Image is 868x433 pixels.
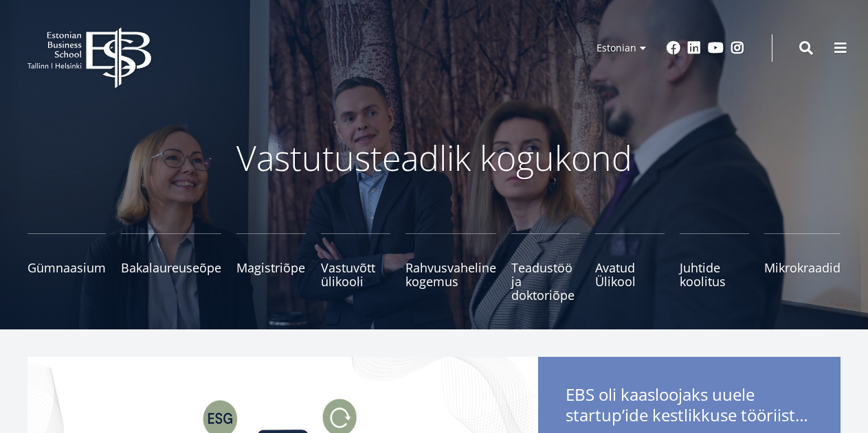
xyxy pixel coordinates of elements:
span: startup’ide kestlikkuse tööriistakastile [566,405,813,425]
span: Juhtide koolitus [680,261,749,288]
a: Bakalaureuseõpe [121,233,221,302]
a: Facebook [667,41,680,55]
a: Youtube [708,41,724,55]
span: Bakalaureuseõpe [121,261,221,274]
a: Gümnaasium [27,233,106,302]
span: Gümnaasium [27,261,106,274]
a: Vastuvõtt ülikooli [321,233,390,302]
span: Vastuvõtt ülikooli [321,261,390,288]
a: Rahvusvaheline kogemus [405,233,496,302]
a: Linkedin [687,41,701,55]
span: Rahvusvaheline kogemus [405,261,496,288]
a: Juhtide koolitus [680,233,749,302]
a: Magistriõpe [236,233,306,302]
a: Avatud Ülikool [595,233,665,302]
a: Teadustöö ja doktoriõpe [511,233,581,302]
span: Teadustöö ja doktoriõpe [511,261,581,302]
span: Mikrokraadid [764,261,841,274]
a: Mikrokraadid [764,233,841,302]
span: Magistriõpe [236,261,306,274]
span: Avatud Ülikool [595,261,665,288]
span: EBS oli kaasloojaks uuele [566,384,813,430]
p: Vastutusteadlik kogukond [70,137,799,178]
a: Instagram [731,41,744,55]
